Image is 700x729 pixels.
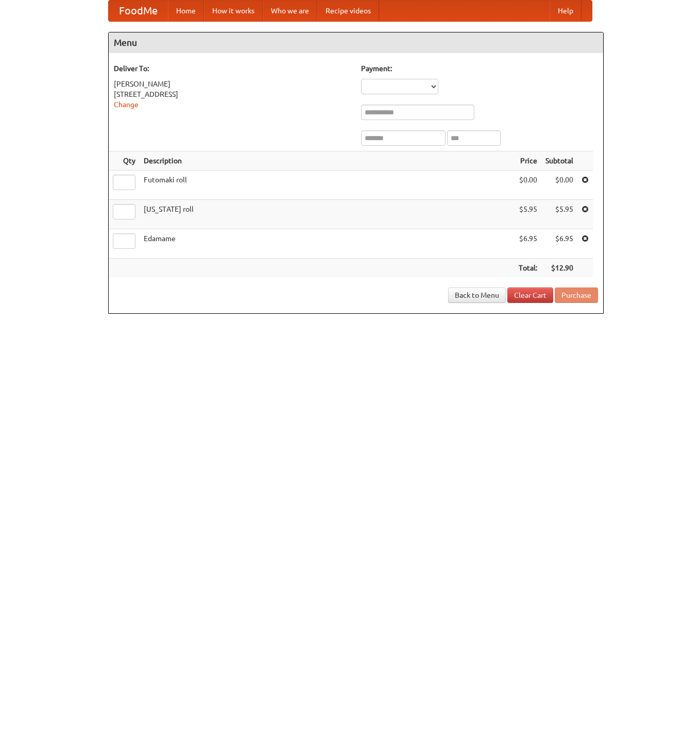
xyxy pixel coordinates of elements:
[140,171,515,200] td: Futomaki roll
[263,1,317,21] a: Who we are
[555,287,598,303] button: Purchase
[550,1,582,21] a: Help
[140,151,515,171] th: Description
[114,100,139,109] a: Change
[204,1,263,21] a: How it works
[168,1,204,21] a: Home
[541,229,577,259] td: $6.95
[361,63,598,74] h5: Payment:
[448,287,506,303] a: Back to Menu
[114,63,351,74] h5: Deliver To:
[109,1,168,21] a: FoodMe
[140,229,515,259] td: Edamame
[541,151,577,171] th: Subtotal
[541,259,577,278] th: $12.90
[317,1,379,21] a: Recipe videos
[114,79,351,89] div: [PERSON_NAME]
[109,32,603,53] h4: Menu
[515,171,541,200] td: $0.00
[140,200,515,229] td: [US_STATE] roll
[507,287,553,303] a: Clear Cart
[515,259,541,278] th: Total:
[515,200,541,229] td: $5.95
[515,151,541,171] th: Price
[114,89,351,99] div: [STREET_ADDRESS]
[541,200,577,229] td: $5.95
[109,151,140,171] th: Qty
[515,229,541,259] td: $6.95
[541,171,577,200] td: $0.00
